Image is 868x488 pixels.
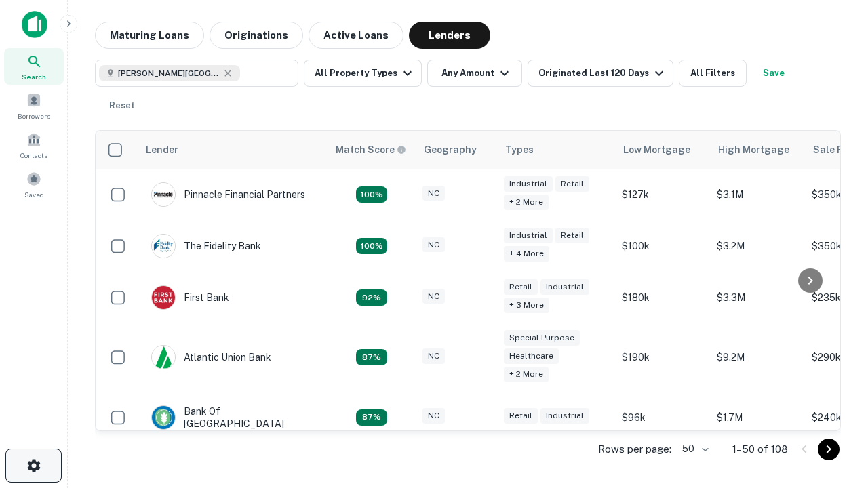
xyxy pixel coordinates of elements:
div: Capitalize uses an advanced AI algorithm to match your search with the best lender. The match sco... [336,142,406,157]
a: Saved [4,166,64,203]
td: $100k [615,220,710,272]
th: Low Mortgage [615,131,710,169]
div: The Fidelity Bank [151,234,261,258]
span: [PERSON_NAME][GEOGRAPHIC_DATA], [GEOGRAPHIC_DATA] [118,67,220,79]
th: Geography [416,131,497,169]
div: Healthcare [504,348,559,364]
img: picture [152,406,175,429]
div: Matching Properties: 16, hasApolloMatch: undefined [356,289,387,306]
button: Active Loans [309,22,403,49]
th: Capitalize uses an advanced AI algorithm to match your search with the best lender. The match sco... [328,131,416,169]
div: + 2 more [504,367,549,382]
div: NC [422,289,445,304]
img: capitalize-icon.png [22,11,47,38]
a: Search [4,48,64,85]
div: Industrial [504,176,553,192]
h6: Match Score [336,142,403,157]
div: Industrial [504,228,553,243]
img: picture [152,286,175,309]
div: Geography [424,142,477,158]
button: Save your search to get updates of matches that match your search criteria. [752,60,795,87]
div: High Mortgage [718,142,789,158]
td: $190k [615,323,710,392]
button: Originations [210,22,303,49]
button: Lenders [409,22,490,49]
span: Search [22,71,46,82]
td: $96k [615,392,710,443]
div: Retail [555,228,589,243]
button: All Property Types [304,60,422,87]
iframe: Chat Widget [800,336,868,401]
div: Pinnacle Financial Partners [151,182,305,207]
th: Types [497,131,615,169]
th: High Mortgage [710,131,805,169]
td: $127k [615,169,710,220]
div: NC [422,408,445,424]
div: Types [505,142,534,158]
td: $9.2M [710,323,805,392]
div: Matching Properties: 31, hasApolloMatch: undefined [356,238,387,254]
div: Matching Properties: 27, hasApolloMatch: undefined [356,186,387,203]
span: Contacts [20,150,47,161]
div: + 3 more [504,298,549,313]
div: NC [422,186,445,201]
button: Maturing Loans [95,22,204,49]
div: Matching Properties: 15, hasApolloMatch: undefined [356,349,387,365]
button: Any Amount [427,60,522,87]
td: $180k [615,272,710,323]
div: Retail [504,279,538,295]
a: Borrowers [4,87,64,124]
div: NC [422,348,445,364]
img: picture [152,183,175,206]
div: Originated Last 120 Days [538,65,667,81]
div: Industrial [540,408,589,424]
td: $1.7M [710,392,805,443]
span: Saved [24,189,44,200]
p: Rows per page: [598,441,671,457]
div: NC [422,237,445,253]
div: Retail [555,176,589,192]
td: $3.1M [710,169,805,220]
div: Lender [146,142,178,158]
td: $3.2M [710,220,805,272]
div: Special Purpose [504,330,580,346]
div: Matching Properties: 15, hasApolloMatch: undefined [356,409,387,426]
button: Reset [100,92,144,119]
img: picture [152,235,175,258]
button: Originated Last 120 Days [528,60,673,87]
div: 50 [677,439,711,459]
div: Low Mortgage [623,142,690,158]
p: 1–50 of 108 [732,441,788,457]
td: $3.3M [710,272,805,323]
th: Lender [138,131,328,169]
a: Contacts [4,127,64,163]
span: Borrowers [18,110,50,121]
img: picture [152,346,175,369]
div: Industrial [540,279,589,295]
div: First Bank [151,285,229,310]
div: Retail [504,408,538,424]
div: Bank Of [GEOGRAPHIC_DATA] [151,405,314,430]
div: + 2 more [504,195,549,210]
button: Go to next page [818,439,840,460]
div: + 4 more [504,246,549,262]
div: Atlantic Union Bank [151,345,271,369]
button: All Filters [679,60,747,87]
